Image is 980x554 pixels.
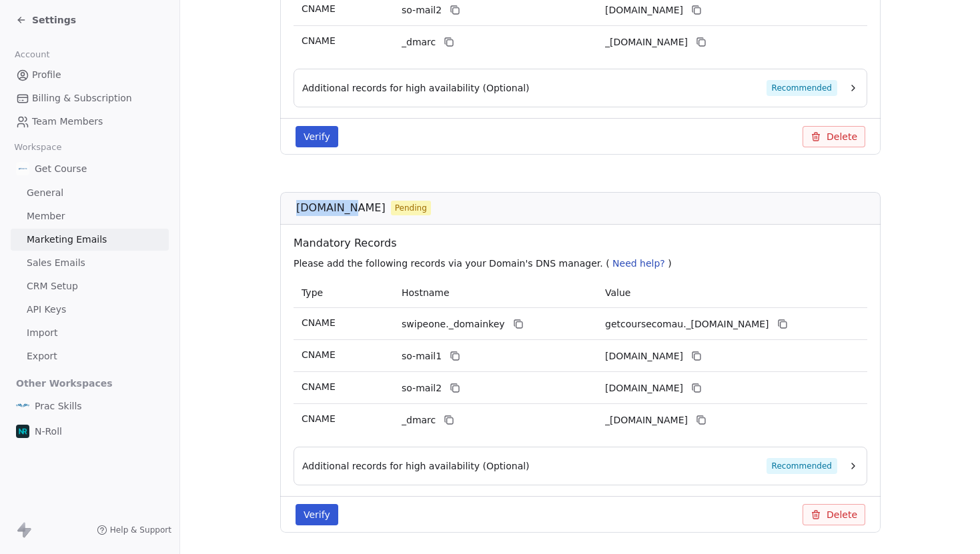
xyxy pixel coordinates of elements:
img: PracSkills%20Email%20Display%20Picture.png [16,399,29,413]
span: General [27,186,63,200]
button: Additional records for high availability (Optional)Recommended [302,458,859,474]
span: Export [27,349,57,363]
a: Help & Support [97,525,171,535]
span: CNAME [302,381,336,392]
a: Profile [11,64,169,86]
span: Get Course [35,162,87,175]
span: Team Members [32,115,103,129]
a: Member [11,205,169,227]
span: getcourseconz2.swipeone.email [605,3,683,17]
span: Need help? [612,258,665,269]
span: _dmarc.swipeone.email [605,35,688,49]
span: _dmarc [402,35,436,49]
a: Sales Emails [11,252,169,274]
span: Prac Skills [35,399,82,413]
span: getcoursecomau2.swipeone.email [605,381,683,395]
span: CNAME [302,349,336,360]
span: so-mail1 [402,349,442,363]
p: Please add the following records via your Domain's DNS manager. ( ) [294,257,873,270]
a: API Keys [11,299,169,321]
button: Verify [296,504,338,525]
a: General [11,182,169,204]
span: _dmarc.swipeone.email [605,413,688,427]
img: Profile%20Image%20(1).png [16,425,29,438]
span: Marketing Emails [27,233,107,247]
button: Additional records for high availability (Optional)Recommended [302,80,859,96]
span: CNAME [302,413,336,424]
a: Export [11,345,169,367]
button: Verify [296,126,338,147]
span: CNAME [302,35,336,46]
span: Additional records for high availability (Optional) [302,459,530,473]
span: Additional records for high availability (Optional) [302,81,530,95]
span: so-mail2 [402,381,442,395]
span: Help & Support [110,525,171,535]
span: Hostname [402,287,450,298]
span: Settings [32,13,76,27]
span: Mandatory Records [294,235,873,251]
span: [DOMAIN_NAME] [296,200,386,216]
a: Team Members [11,111,169,133]
span: _dmarc [402,413,436,427]
span: API Keys [27,303,66,317]
span: Sales Emails [27,256,85,270]
button: Delete [803,126,865,147]
a: CRM Setup [11,275,169,297]
span: CNAME [302,3,336,14]
span: Recommended [766,80,837,96]
span: Account [9,45,55,65]
span: Other Workspaces [11,373,118,394]
span: N-Roll [35,425,62,438]
span: Recommended [766,458,837,474]
span: so-mail2 [402,3,442,17]
a: Import [11,322,169,344]
span: Pending [394,202,426,214]
button: Delete [803,504,865,525]
a: Settings [16,13,76,27]
span: Value [605,287,630,298]
a: Billing & Subscription [11,87,169,109]
p: Type [302,286,386,300]
span: Member [27,209,65,223]
span: Workspace [9,137,67,157]
span: CNAME [302,317,336,328]
span: Import [27,326,57,340]
span: Profile [32,68,61,82]
span: CRM Setup [27,279,78,293]
a: Marketing Emails [11,229,169,251]
span: getcoursecomau1.swipeone.email [605,349,683,363]
span: Billing & Subscription [32,91,132,105]
img: gc-on-white.png [16,162,29,175]
span: getcoursecomau._domainkey.swipeone.email [605,317,769,331]
span: swipeone._domainkey [402,317,505,331]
